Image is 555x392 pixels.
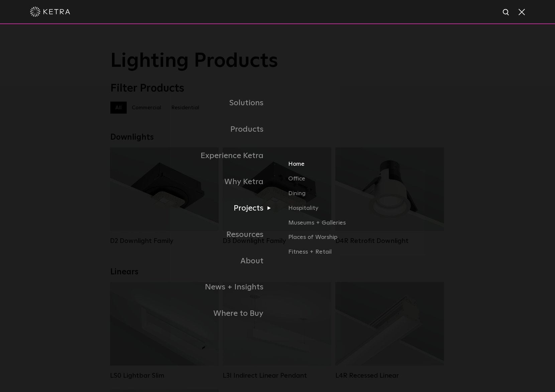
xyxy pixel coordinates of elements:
[110,169,277,195] a: Why Ketra
[288,189,445,204] a: Dining
[502,8,511,17] img: search icon
[288,204,445,218] a: Hospitality
[110,90,445,327] div: Navigation Menu
[110,143,277,169] a: Experience Ketra
[288,174,445,189] a: Office
[110,274,277,300] a: News + Insights
[288,247,445,257] a: Fitness + Retail
[110,248,277,274] a: About
[110,300,277,327] a: Where to Buy
[110,90,277,116] a: Solutions
[110,116,277,143] a: Products
[288,160,445,174] a: Home
[288,233,445,248] a: Places of Worship
[288,218,445,233] a: Museums + Galleries
[110,195,277,222] a: Projects
[110,222,277,248] a: Resources
[30,7,70,17] img: ketra-logo-2019-white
